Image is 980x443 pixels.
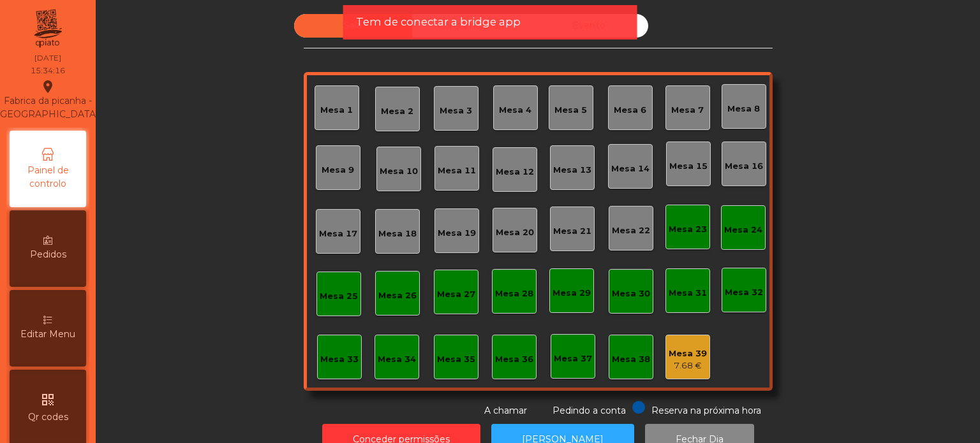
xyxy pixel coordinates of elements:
div: Mesa 10 [380,165,418,178]
div: Mesa 34 [378,353,416,366]
div: Mesa 24 [724,224,762,236]
div: Mesa 7 [671,104,704,117]
div: Mesa 11 [438,164,476,177]
div: Mesa 35 [437,353,475,366]
span: Reserva na próxima hora [651,405,761,416]
div: Mesa 20 [496,226,534,239]
div: Sala [294,14,412,38]
div: Mesa 4 [499,104,531,117]
div: 7.68 € [669,359,707,372]
div: Mesa 39 [669,347,707,360]
div: Mesa 18 [378,228,417,240]
div: Mesa 12 [496,166,534,178]
div: Mesa 3 [440,105,472,117]
i: location_on [40,79,56,94]
span: Pedindo a conta [553,405,626,416]
div: Mesa 36 [495,353,533,366]
div: Mesa 22 [612,224,650,237]
div: Mesa 16 [725,160,763,173]
div: Mesa 32 [725,286,763,299]
span: Editar Menu [20,328,75,341]
img: qpiato [32,6,63,51]
span: A chamar [484,405,527,416]
div: Mesa 14 [611,163,650,175]
div: Mesa 27 [437,288,475,301]
span: Qr codes [28,410,68,424]
div: Mesa 33 [320,353,359,366]
span: Painel de controlo [13,164,83,191]
div: Mesa 9 [322,164,354,177]
span: Pedidos [30,248,66,261]
div: Mesa 26 [378,289,417,302]
div: Mesa 29 [553,287,591,300]
div: Mesa 38 [612,353,650,366]
div: Mesa 15 [669,160,708,173]
div: Mesa 17 [319,228,357,240]
div: Mesa 21 [553,225,591,238]
div: Mesa 25 [320,290,358,303]
div: Mesa 28 [495,287,533,300]
div: Mesa 5 [554,104,587,117]
div: Mesa 13 [553,164,591,177]
div: Mesa 6 [614,104,646,117]
div: Mesa 23 [669,223,707,236]
div: Mesa 8 [727,103,760,115]
i: qr_code [40,392,56,407]
div: Mesa 1 [320,104,353,117]
div: Mesa 37 [554,352,592,365]
div: Mesa 31 [669,287,707,300]
div: Mesa 19 [438,227,476,240]
div: 15:34:16 [31,65,65,76]
div: [DATE] [34,52,61,64]
span: Tem de conectar a bridge app [356,14,521,30]
div: Mesa 30 [612,287,650,300]
div: Mesa 2 [381,105,413,118]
